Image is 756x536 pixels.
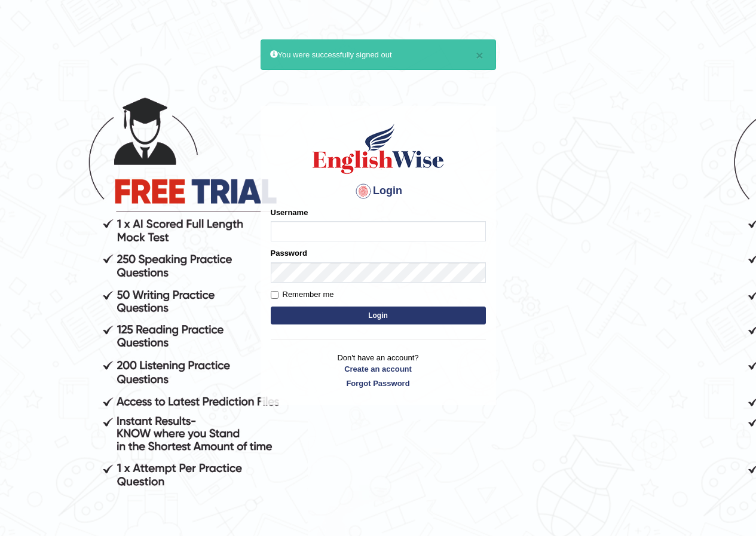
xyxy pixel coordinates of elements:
button: Login [271,307,486,324]
a: Create an account [271,363,486,375]
button: × [476,49,483,62]
p: Don't have an account? [271,352,486,389]
input: Remember me [271,291,278,299]
div: You were successfully signed out [261,39,496,70]
label: Username [271,207,308,218]
label: Remember me [271,289,334,301]
h4: Login [271,182,486,201]
img: Logo of English Wise sign in for intelligent practice with AI [310,122,446,176]
label: Password [271,247,307,259]
a: Forgot Password [271,378,486,389]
